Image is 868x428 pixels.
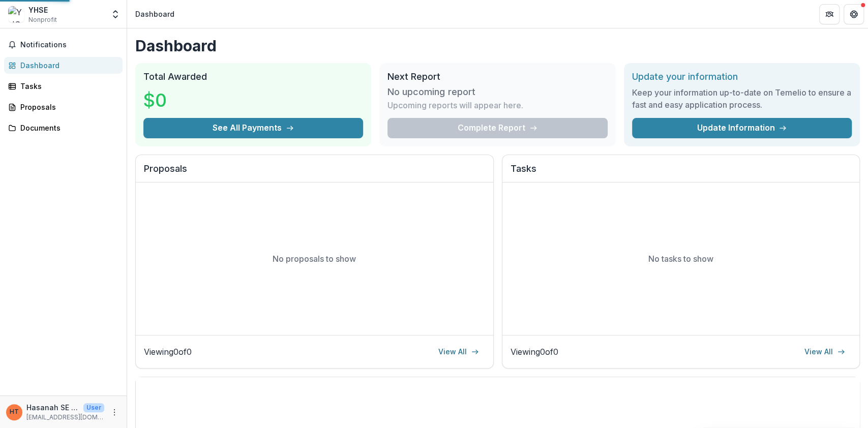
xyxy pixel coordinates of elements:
h3: No upcoming report [387,86,475,98]
p: No tasks to show [648,253,713,265]
h1: Dashboard [135,37,860,55]
h2: Proposals [144,163,485,182]
div: Dashboard [20,60,114,71]
a: Proposals [4,99,123,115]
h2: Update your information [632,71,852,82]
h2: Total Awarded [143,71,363,82]
h3: $0 [143,86,220,114]
button: See All Payments [143,118,363,138]
p: No proposals to show [273,253,356,265]
button: Notifications [4,37,123,53]
div: Dashboard [135,9,174,19]
button: Get Help [844,4,864,24]
a: Dashboard [4,57,123,74]
nav: breadcrumb [131,7,178,21]
p: [EMAIL_ADDRESS][DOMAIN_NAME] [26,413,104,422]
button: Open entity switcher [108,4,123,24]
span: Notifications [20,41,118,49]
a: View All [798,344,851,360]
button: Partners [819,4,840,24]
a: Documents [4,119,123,136]
p: User [83,403,104,412]
a: Tasks [4,78,123,95]
a: View All [432,344,485,360]
div: Tasks [20,81,114,91]
div: Hasanah SE Team [10,409,19,415]
h3: Keep your information up-to-date on Temelio to ensure a fast and easy application process. [632,86,852,111]
h2: Next Report [387,71,607,82]
div: Documents [20,123,114,133]
div: YHSE [28,5,57,15]
h2: Tasks [511,163,852,182]
p: Hasanah SE Team [26,402,79,413]
p: Viewing 0 of 0 [511,346,558,358]
a: Update Information [632,118,852,138]
p: Upcoming reports will appear here. [387,99,523,111]
img: YHSE [8,6,24,22]
p: Viewing 0 of 0 [144,346,192,358]
div: Proposals [20,102,114,112]
button: More [108,406,121,418]
span: Nonprofit [28,15,57,24]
